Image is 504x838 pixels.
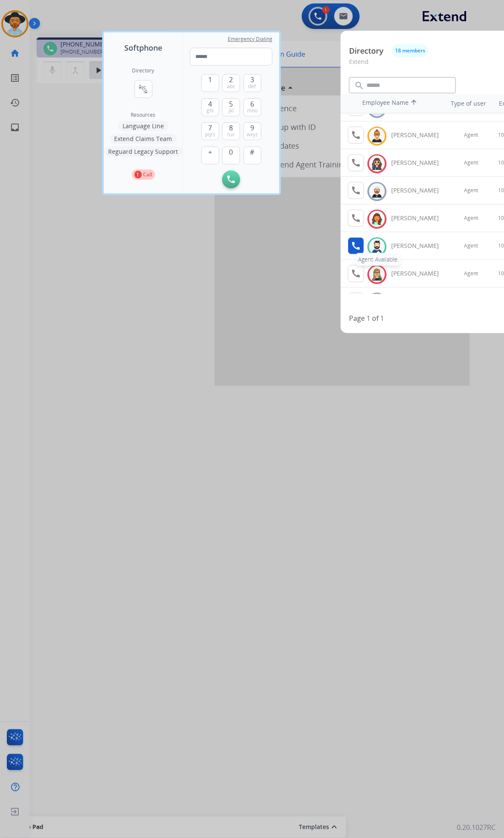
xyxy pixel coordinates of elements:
span: Resources [131,112,156,118]
button: 2abc [222,74,240,92]
th: Employee Name [358,94,435,113]
p: 0.20.1027RC [457,823,495,833]
h2: Directory [132,67,155,74]
button: 1 [201,74,219,92]
span: Agent [464,215,478,222]
span: ghi [206,107,214,114]
button: + [201,147,219,164]
p: Call [143,171,152,179]
span: Agent [464,242,478,249]
button: Reguard Legacy Support [104,147,183,157]
button: Language Line [118,121,168,131]
span: 9 [250,123,254,133]
span: tuv [228,131,235,138]
span: abc [227,83,235,90]
span: 1 [208,75,212,85]
div: [PERSON_NAME] [391,242,448,250]
button: 4ghi [201,98,219,116]
span: pqrs [205,131,215,138]
span: Agent [464,270,478,277]
th: Type of user [439,95,491,112]
span: 6 [250,99,254,109]
div: Agent Available. [356,253,401,266]
mat-icon: search [354,81,364,91]
span: # [250,147,255,157]
img: avatar [371,185,383,198]
button: 0 [222,147,240,164]
button: 6mno [243,98,261,116]
span: Softphone [124,42,162,54]
div: [PERSON_NAME] [391,131,448,139]
div: [PERSON_NAME] [391,158,448,167]
p: Directory [349,45,384,57]
mat-icon: call [351,185,361,196]
button: Agent Available. [348,237,364,254]
button: 3def [243,74,261,92]
button: 5jkl [222,98,240,116]
button: 18 members [392,44,428,57]
span: 5 [229,99,233,109]
span: Emergency Dialing [228,36,272,43]
span: 0 [229,147,233,157]
button: 1Call [132,170,155,180]
button: Extend Claims Team [110,134,177,144]
div: [PERSON_NAME] [391,214,448,222]
mat-icon: arrow_upward [409,98,419,109]
span: Agent [464,132,478,138]
mat-icon: call [351,130,361,140]
div: [PERSON_NAME] [391,186,448,195]
span: jkl [229,107,234,114]
p: Page [349,313,365,323]
button: 9wxyz [243,122,261,140]
span: Agent [464,187,478,194]
mat-icon: call [351,158,361,168]
span: 8 [229,123,233,133]
p: 1 [135,171,142,179]
div: [PERSON_NAME] [391,269,448,278]
button: # [243,147,261,164]
span: wxyz [246,131,258,138]
span: 2 [229,75,233,85]
mat-icon: connect_without_contact [138,84,149,94]
span: def [249,83,256,90]
img: avatar [371,213,383,226]
button: 8tuv [222,122,240,140]
span: 4 [208,99,212,109]
img: call-button [227,176,235,183]
img: avatar [371,157,383,170]
p: of [372,313,378,323]
span: + [208,147,212,157]
span: Agent [464,159,478,166]
span: 7 [208,123,212,133]
mat-icon: call [351,241,361,251]
span: 3 [250,75,254,85]
img: avatar [371,240,383,253]
img: avatar [371,130,383,143]
mat-icon: call [351,213,361,223]
span: mno [247,107,258,114]
mat-icon: call [351,268,361,279]
img: avatar [371,268,383,281]
button: 7pqrs [201,122,219,140]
